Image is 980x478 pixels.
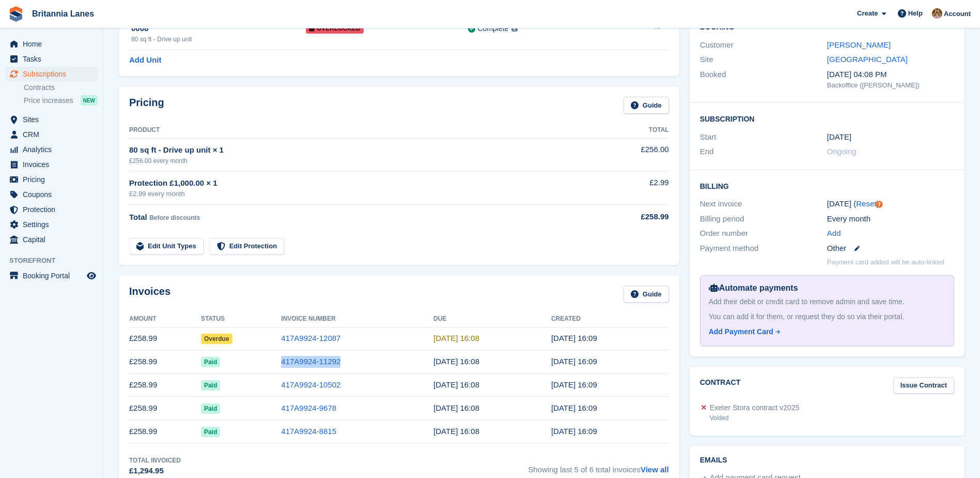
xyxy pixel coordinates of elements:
[827,213,954,225] div: Every month
[201,404,220,414] span: Paid
[5,232,98,247] a: menu
[129,238,204,255] a: Edit Unit Types
[857,8,878,19] span: Create
[709,326,773,337] div: Add Payment Card
[433,427,479,436] time: 2025-06-02 15:08:41 UTC
[23,202,85,217] span: Protection
[709,282,945,294] div: Automate payments
[586,138,669,171] td: £256.00
[129,97,164,114] h2: Pricing
[5,127,98,142] a: menu
[700,243,827,255] div: Payment method
[908,8,923,19] span: Help
[129,156,586,166] div: £256.00 every month
[210,238,284,255] a: Edit Protection
[551,334,597,342] time: 2025-10-01 15:09:16 UTC
[129,122,586,139] th: Product
[875,200,884,209] div: Tooltip anchor
[129,311,201,327] th: Amount
[129,350,201,374] td: £258.99
[5,217,98,232] a: menu
[5,157,98,172] a: menu
[511,25,518,32] img: icon-info-grey-7440780725fd019a000dd9b08b2336e03edf1995a4989e88bcd33f0948082b44.svg
[700,54,827,66] div: Site
[281,357,340,366] a: 417A9924-11292
[131,35,306,44] div: 80 sq ft - Drive up unit
[893,377,954,394] a: Issue Contract
[24,95,98,106] a: Price increases NEW
[5,112,98,127] a: menu
[827,40,891,49] a: [PERSON_NAME]
[700,456,954,465] h2: Emails
[586,211,669,223] div: £258.99
[586,122,669,139] th: Total
[24,83,98,93] a: Contracts
[586,171,669,205] td: £2.99
[129,456,181,465] div: Total Invoiced
[700,69,827,91] div: Booked
[129,189,586,199] div: £2.99 every month
[201,427,220,437] span: Paid
[129,54,161,66] a: Add Unit
[306,23,364,34] span: Overlocked
[23,217,85,232] span: Settings
[551,311,669,327] th: Created
[129,374,201,397] td: £258.99
[23,157,85,172] span: Invoices
[641,465,669,474] a: View all
[827,80,954,91] div: Backoffice ([PERSON_NAME])
[129,327,201,350] td: £258.99
[700,131,827,143] div: Start
[944,9,971,19] span: Account
[129,177,586,189] div: Protection £1,000.00 × 1
[5,37,98,51] a: menu
[281,334,340,342] a: 417A9924-12087
[129,397,201,420] td: £258.99
[827,55,908,64] a: [GEOGRAPHIC_DATA]
[433,334,479,342] time: 2025-10-02 15:08:41 UTC
[710,402,800,413] div: Exeter Stora contract v2025
[129,465,181,477] div: £1,294.95
[700,39,827,51] div: Customer
[700,213,827,225] div: Billing period
[433,311,551,327] th: Due
[827,243,954,255] div: Other
[433,404,479,412] time: 2025-07-02 15:08:41 UTC
[281,404,336,412] a: 417A9924-9678
[528,456,668,477] span: Showing last 5 of 6 total invoices
[932,8,942,19] img: Admin
[710,413,800,423] div: Voided
[5,268,98,283] a: menu
[28,5,98,22] a: Britannia Lanes
[700,198,827,210] div: Next invoice
[433,380,479,389] time: 2025-08-02 15:08:41 UTC
[827,131,851,143] time: 2025-05-01 00:00:00 UTC
[827,228,841,240] a: Add
[827,198,954,210] div: [DATE] ( )
[856,199,876,208] a: Reset
[281,380,340,389] a: 417A9924-10502
[129,420,201,443] td: £258.99
[23,187,85,202] span: Coupons
[700,228,827,240] div: Order number
[23,172,85,187] span: Pricing
[709,296,945,307] div: Add their debit or credit card to remove admin and save time.
[624,97,669,114] a: Guide
[23,37,85,51] span: Home
[129,144,586,156] div: 80 sq ft - Drive up unit × 1
[201,380,220,391] span: Paid
[23,52,85,66] span: Tasks
[5,142,98,157] a: menu
[5,67,98,81] a: menu
[624,286,669,303] a: Guide
[131,23,306,35] div: 0008
[129,213,147,221] span: Total
[23,127,85,142] span: CRM
[85,270,98,282] a: Preview store
[551,357,597,366] time: 2025-09-01 15:09:12 UTC
[9,256,103,266] span: Storefront
[433,357,479,366] time: 2025-09-02 15:08:41 UTC
[827,257,944,267] p: Payment card added will be auto-linked
[8,6,24,22] img: stora-icon-8386f47178a22dfd0bd8f6a31ec36ba5ce8667c1dd55bd0f319d3a0aa187defe.svg
[827,147,857,156] span: Ongoing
